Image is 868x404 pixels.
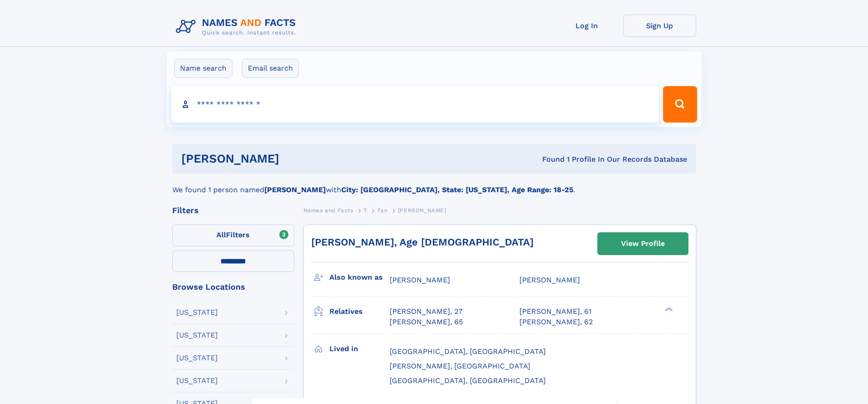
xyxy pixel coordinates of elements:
h3: Lived in [329,341,390,357]
div: Found 1 Profile In Our Records Database [411,154,687,164]
label: Email search [242,59,299,78]
div: We found 1 person named with . [172,174,696,195]
span: T [364,207,367,214]
div: ❯ [663,307,673,312]
b: [PERSON_NAME] [264,185,326,194]
a: Log In [550,15,623,37]
a: [PERSON_NAME], 62 [519,317,593,327]
span: [PERSON_NAME] [519,276,580,284]
div: Browse Locations [172,283,294,291]
a: [PERSON_NAME], 65 [390,317,463,327]
a: [PERSON_NAME], Age [DEMOGRAPHIC_DATA] [311,236,534,248]
button: Search Button [663,86,697,123]
div: [US_STATE] [176,354,218,362]
span: [GEOGRAPHIC_DATA], [GEOGRAPHIC_DATA] [390,347,546,356]
span: [PERSON_NAME] [390,276,450,284]
label: Filters [172,225,294,246]
a: [PERSON_NAME], 27 [390,307,462,317]
b: City: [GEOGRAPHIC_DATA], State: [US_STATE], Age Range: 18-25 [341,185,573,194]
label: Name search [174,59,232,78]
span: All [216,230,226,239]
span: Tan [377,207,387,214]
span: [PERSON_NAME], [GEOGRAPHIC_DATA] [390,362,530,370]
a: Tan [377,205,387,216]
div: View Profile [621,233,665,254]
h3: Relatives [329,304,390,319]
span: [PERSON_NAME] [398,207,447,214]
a: Sign Up [623,15,696,37]
h3: Also known as [329,270,390,285]
a: T [364,205,367,216]
span: [GEOGRAPHIC_DATA], [GEOGRAPHIC_DATA] [390,376,546,385]
a: Names and Facts [303,205,354,216]
a: [PERSON_NAME], 61 [519,307,591,317]
div: [US_STATE] [176,377,218,384]
div: [US_STATE] [176,332,218,339]
a: View Profile [598,233,688,255]
img: Logo Names and Facts [172,15,303,39]
input: search input [171,86,659,123]
div: Filters [172,206,294,215]
div: [US_STATE] [176,309,218,316]
h1: [PERSON_NAME] [181,153,411,164]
